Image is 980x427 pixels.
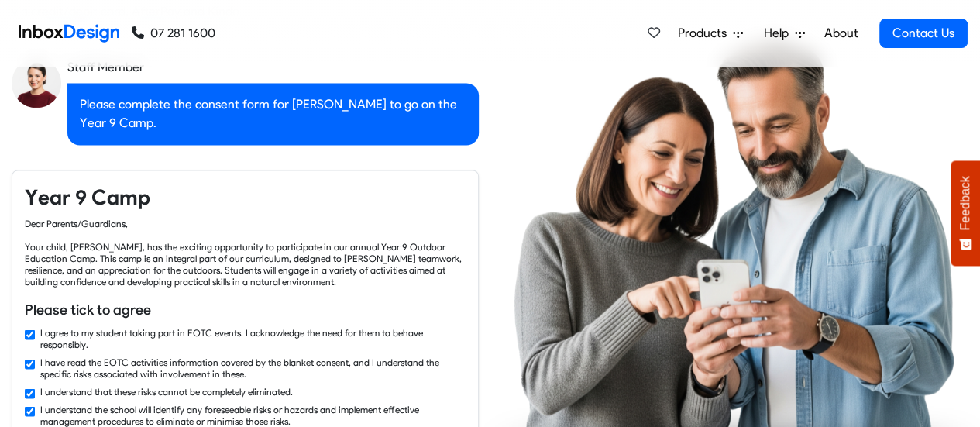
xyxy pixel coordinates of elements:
span: Feedback [958,176,972,230]
label: I understand the school will identify any foreseeable risks or hazards and implement effective ma... [40,403,466,426]
a: About [820,18,862,49]
label: I agree to my student taking part in EOTC events. I acknowledge the need for them to behave respo... [40,326,466,350]
h4: Year 9 Camp [25,183,466,211]
span: Products [678,24,733,43]
a: Contact Us [879,19,968,48]
div: Dear Parents/Guardians, Your child, [PERSON_NAME], has the exciting opportunity to participate in... [25,217,466,287]
label: I understand that these risks cannot be completely eliminated. [40,385,293,397]
a: Help [758,18,811,49]
span: Help [764,24,795,43]
label: I have read the EOTC activities information covered by the blanket consent, and I understand the ... [40,356,466,379]
h6: Please tick to agree [25,299,466,319]
button: Feedback - Show survey [951,160,980,266]
img: staff_avatar.png [12,58,61,108]
a: 07 281 1600 [132,24,215,43]
a: Products [672,18,749,49]
div: Please complete the consent form for [PERSON_NAME] to go on the Year 9 Camp. [67,83,479,145]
